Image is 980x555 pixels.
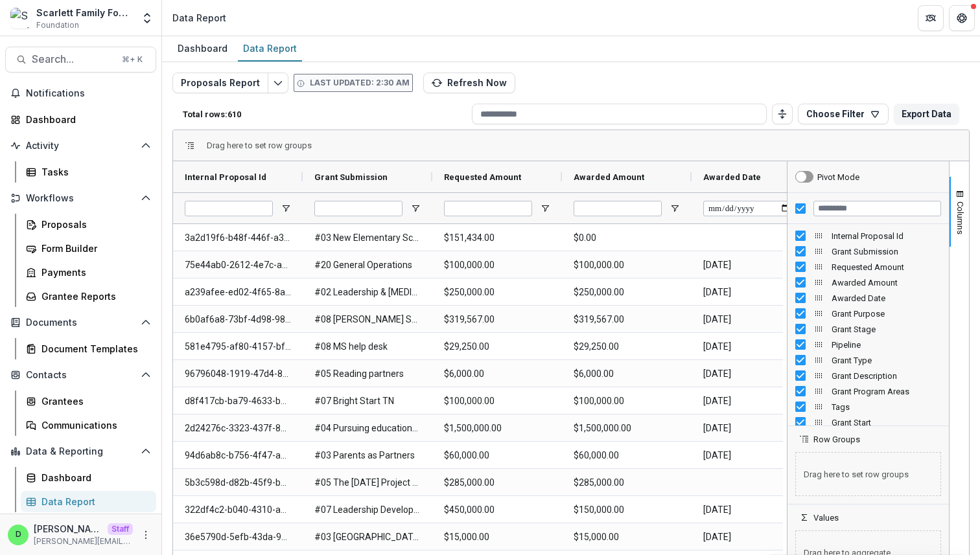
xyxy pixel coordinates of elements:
[310,77,410,89] p: Last updated: 2:30 AM
[41,242,146,255] div: Form Builder
[314,252,421,278] span: #20 General Operations
[5,83,156,104] button: Notifications
[172,73,268,93] button: Proposals Report
[21,338,156,359] a: Document Templates
[21,161,156,183] a: Tasks
[314,470,421,496] span: #05 The [DATE] Project & CoachED Up
[832,262,941,272] span: Requested Amount
[832,324,941,334] span: Grant Stage
[832,231,941,241] span: Internal Proposal Id
[787,228,949,244] div: Internal Proposal Id Column
[540,203,550,214] button: Open Filter Menu
[703,306,810,333] span: [DATE]
[703,361,810,387] span: [DATE]
[5,135,156,156] button: Open Activity
[41,418,146,432] div: Communications
[813,201,941,216] input: Filter Columns Input
[787,368,949,383] div: Grant Description Column
[444,252,550,278] span: $100,000.00
[41,471,146,484] div: Dashboard
[314,415,421,442] span: #04 Pursuing educational equity and excellence in [GEOGRAPHIC_DATA][US_STATE] (5-yr)
[444,415,550,442] span: $1,500,000.00
[787,337,949,352] div: Pipeline Column
[703,334,810,360] span: [DATE]
[138,527,154,543] button: More
[26,113,146,126] div: Dashboard
[5,188,156,209] button: Open Workflows
[314,201,402,216] input: Grant Submission Filter Input
[185,225,291,251] span: 3a2d19f6-b48f-446f-a31f-5211911b51a5
[574,442,680,469] span: $60,000.00
[813,513,839,523] span: Values
[185,470,291,496] span: 5b3c598d-d82b-45f9-b86b-d54cb5ae700e
[207,141,312,150] span: Drag here to set row groups
[34,536,133,547] p: [PERSON_NAME][EMAIL_ADDRESS][DOMAIN_NAME]
[5,47,156,73] button: Search...
[314,442,421,469] span: #03 Parents as Partners
[787,244,949,259] div: Grant Submission Column
[444,201,532,216] input: Requested Amount Filter Input
[16,530,21,539] div: Divyansh
[703,524,810,550] span: [DATE]
[5,365,156,385] button: Open Contacts
[5,312,156,333] button: Open Documents
[185,172,266,182] span: Internal Proposal Id
[772,104,793,124] button: Toggle auto height
[172,39,233,58] div: Dashboard
[832,356,941,365] span: Grant Type
[444,388,550,414] span: $100,000.00
[703,415,810,442] span: [DATE]
[444,172,521,182] span: Requested Amount
[26,88,151,99] span: Notifications
[185,279,291,306] span: a239afee-ed02-4f65-8a77-ceada70938df
[41,289,146,303] div: Grantee Reports
[444,497,550,523] span: $450,000.00
[41,218,146,231] div: Proposals
[21,414,156,436] a: Communications
[832,387,941,396] span: Grant Program Areas
[26,446,135,457] span: Data & Reporting
[185,497,291,523] span: 322df4c2-b040-4310-a812-0450bdd0c2c0
[444,334,550,360] span: $29,250.00
[832,371,941,381] span: Grant Description
[21,214,156,235] a: Proposals
[574,172,644,182] span: Awarded Amount
[832,247,941,256] span: Grant Submission
[172,36,233,62] a: Dashboard
[185,415,291,442] span: 2d24276c-3323-437f-8199-97c9de56aa1e
[574,361,680,387] span: $6,000.00
[172,11,226,25] div: Data Report
[813,435,860,444] span: Row Groups
[894,104,959,124] button: Export Data
[238,36,302,62] a: Data Report
[314,524,421,550] span: #03 [GEOGRAPHIC_DATA], Campus Tours
[574,225,680,251] span: $0.00
[36,19,79,31] span: Foundation
[574,388,680,414] span: $100,000.00
[26,317,135,328] span: Documents
[185,252,291,278] span: 75e44ab0-2612-4e7c-a9ea-67ffb6a9fae7
[670,203,680,214] button: Open Filter Menu
[949,5,975,31] button: Get Help
[795,452,941,496] span: Drag here to set row groups
[314,306,421,333] span: #08 [PERSON_NAME] School Leadership Development (2-yr)
[21,286,156,307] a: Grantee Reports
[185,442,291,469] span: 94d6ab8c-b756-4f47-a03d-26ef70583bf9
[26,193,135,204] span: Workflows
[787,290,949,306] div: Awarded Date Column
[185,334,291,360] span: 581e4795-af80-4157-bf47-7c5b60a87f3e
[21,262,156,283] a: Payments
[918,5,944,31] button: Partners
[703,279,810,306] span: [DATE]
[787,444,949,504] div: Row Groups
[703,172,761,182] span: Awarded Date
[41,266,146,279] div: Payments
[314,334,421,360] span: #08 MS help desk
[5,109,156,130] a: Dashboard
[703,497,810,523] span: [DATE]
[574,306,680,333] span: $319,567.00
[185,388,291,414] span: d8f417cb-ba79-4633-bdd8-b76d0898ecb7
[787,352,949,368] div: Grant Type Column
[703,388,810,414] span: [DATE]
[41,165,146,179] div: Tasks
